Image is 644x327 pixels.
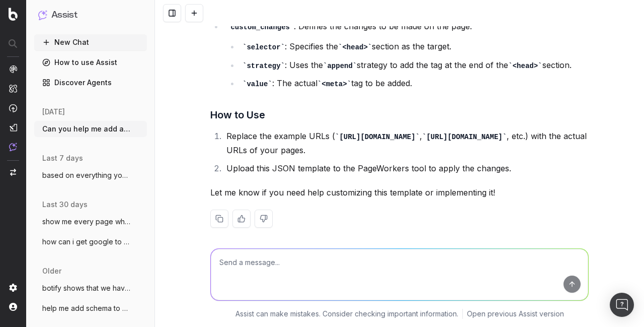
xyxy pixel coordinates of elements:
img: My account [9,303,17,311]
p: Assist can make mistakes. Consider checking important information. [235,309,458,319]
img: Analytics [9,65,17,73]
code: [URL][DOMAIN_NAME] [422,133,507,141]
span: Can you help me add a noindex tag to our [42,124,131,134]
h3: How to Use [210,107,589,123]
span: based on everything you know please crea [42,170,131,180]
button: how can i get google to stop craling thi [34,234,147,250]
li: : The actual tag to be added. [239,76,589,91]
code: selector [243,43,285,51]
button: based on everything you know please crea [34,167,147,183]
button: help me add schema to my website. what p [34,300,147,316]
li: : Uses the strategy to add the tag at the end of the section. [239,58,589,73]
h1: Assist [51,8,77,22]
span: how can i get google to stop craling thi [42,237,131,247]
img: Switch project [10,169,16,176]
code: <meta> [317,80,351,88]
img: Setting [9,284,17,292]
img: Assist [38,10,47,20]
code: append [323,62,357,70]
button: New Chat [34,34,147,50]
li: : Defines the changes to be made on the page. [223,19,589,91]
code: <head> [338,43,372,51]
span: show me every page which internally link [42,217,131,227]
button: Can you help me add a noindex tag to our [34,121,147,137]
div: Open Intercom Messenger [610,293,634,317]
span: older [42,266,61,276]
img: Activation [9,104,17,112]
img: Assist [9,143,17,151]
code: <head> [508,62,542,70]
img: Studio [9,123,17,132]
li: Replace the example URLs ( , , etc.) with the actual URLs of your pages. [223,129,589,158]
span: last 30 days [42,200,88,210]
a: Open previous Assist version [467,309,564,319]
a: Discover Agents [34,75,147,91]
button: Assist [38,8,143,22]
span: botify shows that we have a few oprhan u [42,283,131,293]
code: custom_changes [226,23,294,31]
code: [URL][DOMAIN_NAME] [335,133,420,141]
span: help me add schema to my website. what p [42,303,131,313]
code: value [243,80,272,88]
img: Botify logo [9,8,18,21]
code: strategy [243,62,285,70]
li: : Specifies the section as the target. [239,39,589,54]
li: Upload this JSON template to the PageWorkers tool to apply the changes. [223,161,589,175]
img: Intelligence [9,84,17,93]
button: show me every page which internally link [34,214,147,230]
button: botify shows that we have a few oprhan u [34,280,147,296]
p: Let me know if you need help customizing this template or implementing it! [210,185,589,200]
a: How to use Assist [34,54,147,71]
span: last 7 days [42,153,83,163]
span: [DATE] [42,107,65,117]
